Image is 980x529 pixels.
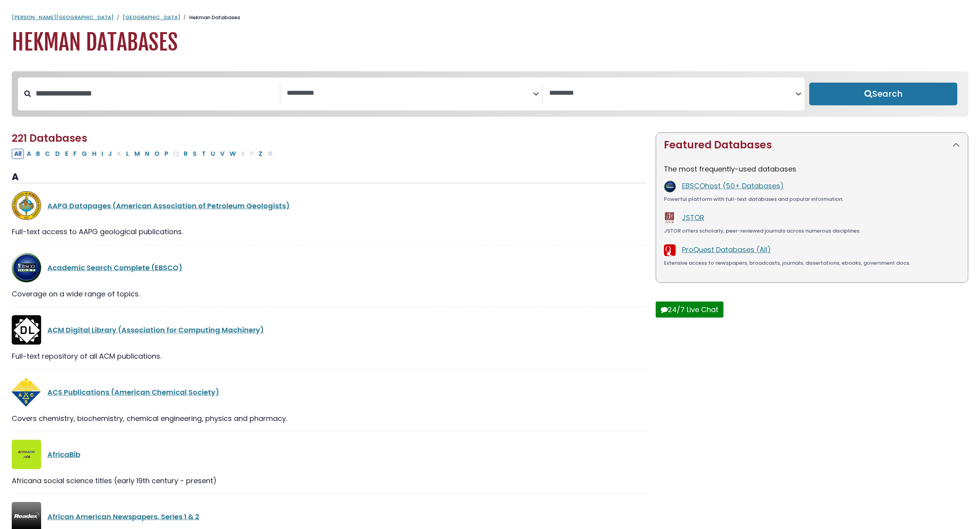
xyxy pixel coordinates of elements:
button: Filter Results G [80,149,89,159]
a: African American Newspapers, Series 1 & 2 [47,512,199,522]
button: Featured Databases [656,133,968,157]
button: Filter Results F [71,149,79,159]
a: [GEOGRAPHIC_DATA] [123,14,180,21]
input: Search database by title or keyword [31,87,280,100]
button: 24/7 Live Chat [656,302,723,318]
button: Filter Results E [63,149,71,159]
button: Filter Results H [90,149,99,159]
button: Filter Results I [99,149,105,159]
button: Filter Results J [106,149,114,159]
div: Covers chemistry, biochemistry, chemical engineering, physics and pharmacy. [12,413,646,424]
button: Filter Results P [162,149,171,159]
div: Africana social science titles (early 19th century - present) [12,475,646,486]
div: Extensive access to newspapers, broadcasts, journals, dissertations, ebooks, government docs. [664,259,960,267]
a: JSTOR [682,213,704,222]
button: Filter Results D [53,149,62,159]
textarea: Search [287,89,533,97]
button: All [12,149,24,159]
li: Hekman Databases [180,14,240,22]
h3: A [12,172,646,183]
div: Powerful platform with full-text databases and popular information. [664,195,960,203]
button: Filter Results A [24,149,33,159]
a: Academic Search Complete (EBSCO) [47,263,183,273]
h1: Hekman Databases [12,29,968,56]
a: ACM Digital Library (Association for Computing Machinery) [47,325,264,335]
button: Filter Results O [152,149,162,159]
button: Filter Results B [34,149,42,159]
button: Filter Results T [199,149,208,159]
nav: breadcrumb [12,14,968,22]
div: Coverage on a wide range of topics. [12,289,646,299]
button: Filter Results W [227,149,238,159]
button: Filter Results S [190,149,199,159]
nav: Search filters [12,71,968,117]
a: [PERSON_NAME][GEOGRAPHIC_DATA] [12,14,114,21]
button: Filter Results V [218,149,227,159]
button: Filter Results L [124,149,132,159]
p: The most frequently-used databases [664,164,960,174]
textarea: Search [549,89,796,97]
span: 221 Databases [12,131,87,145]
div: JSTOR offers scholarly, peer-reviewed journals across numerous disciplines. [664,227,960,235]
div: Full-text repository of all ACM publications. [12,351,646,361]
a: ProQuest Databases (All) [682,245,771,255]
div: Alpha-list to filter by first letter of database name [12,148,276,158]
a: EBSCOhost (50+ Databases) [682,181,784,191]
button: Submit for Search Results [809,83,957,105]
button: Filter Results Z [256,149,265,159]
div: Full-text access to AAPG geological publications. [12,226,646,237]
a: ACS Publications (American Chemical Society) [47,387,219,397]
a: AAPG Datapages (American Association of Petroleum Geologists) [47,201,290,211]
button: Filter Results M [132,149,142,159]
button: Filter Results C [43,149,52,159]
button: Filter Results U [208,149,217,159]
a: AfricaBib [47,450,80,459]
button: Filter Results N [143,149,152,159]
button: Filter Results R [181,149,190,159]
